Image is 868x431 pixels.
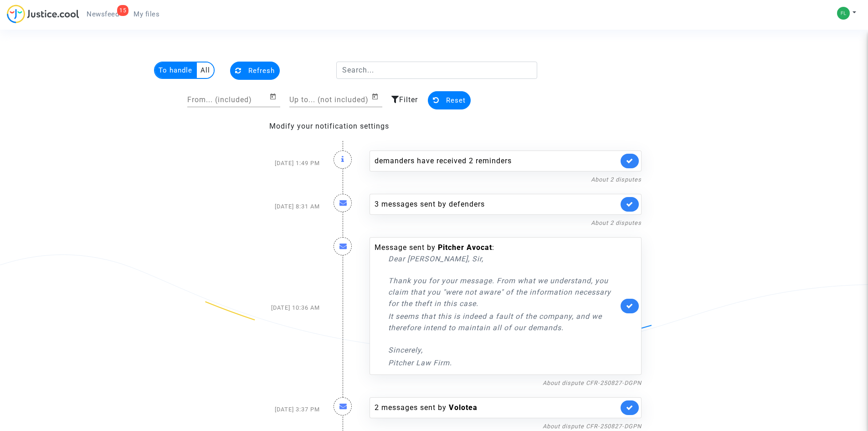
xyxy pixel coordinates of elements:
a: About 2 disputes [591,219,642,226]
div: Message sent by : [375,242,618,369]
p: It seems that this is indeed a fault of the company, and we therefore intend to maintain all of o... [388,311,618,333]
p: Dear [PERSON_NAME], Sir, [388,253,618,265]
p: Thank you for your message. From what we understand, you claim that you "were not aware" of the i... [388,275,618,309]
div: [DATE] 10:36 AM [220,228,327,388]
b: Volotea [449,403,478,412]
button: Refresh [230,62,280,80]
p: Pitcher Law Firm. [388,357,618,369]
p: Sincerely, [388,344,618,356]
div: [DATE] 8:31 AM [220,185,327,228]
div: 2 messages sent by [375,402,618,413]
img: jc-logo.svg [7,5,79,23]
div: [DATE] 1:49 PM [220,141,327,185]
span: My files [134,10,159,18]
b: Pitcher Avocat [438,243,492,252]
a: About 2 disputes [591,176,642,183]
a: About dispute CFR-250827-DGPN [543,423,642,430]
button: Reset [428,91,471,109]
button: Open calendar [269,91,280,102]
multi-toggle-item: To handle [155,62,197,78]
a: 15Newsfeed [79,7,126,21]
span: Newsfeed [87,10,119,18]
div: 3 messages sent by defenders [375,199,618,210]
div: 15 [117,5,128,16]
multi-toggle-item: All [197,62,214,78]
a: About dispute CFR-250827-DGPN [543,379,642,386]
img: 27626d57a3ba4a5b969f53e3f2c8e71c [837,7,850,20]
span: Reset [446,96,466,104]
a: Modify your notification settings [269,122,389,130]
span: Refresh [248,67,275,75]
input: Search... [336,62,537,79]
div: demanders have received 2 reminders [375,156,618,166]
span: Filter [399,95,418,104]
a: My files [126,7,167,21]
button: Open calendar [371,91,382,102]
